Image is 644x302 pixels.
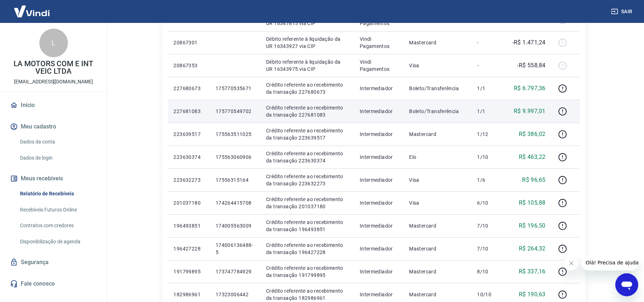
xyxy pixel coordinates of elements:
[174,199,204,206] p: 201037180
[9,254,98,270] a: Segurança
[216,242,255,256] p: 174006136488-5
[409,245,466,252] p: Mastercard
[409,222,466,229] p: Mastercard
[174,39,204,46] p: 20867301
[6,60,101,75] p: LA MOTORS COM E INT VEIC LTDA
[615,273,638,296] iframe: Botão para abrir a janela de mensagens
[9,276,98,292] a: Fale conosco
[409,268,466,275] p: Mastercard
[9,119,98,135] button: Meu cadastro
[266,127,348,141] p: Crédito referente ao recebimento da transação 223639517
[216,131,255,138] p: 175563511025
[9,171,98,186] button: Meus recebíveis
[266,287,348,302] p: Crédito referente ao recebimento da transação 182986961
[174,245,204,252] p: 196427228
[17,218,98,233] a: Contratos com credores
[39,29,68,57] div: L
[522,176,545,184] p: R$ 96,65
[174,176,204,184] p: 223632273
[519,130,546,138] p: R$ 386,02
[266,35,348,50] p: Débito referente à liquidação da UR 16343927 via CIP
[216,199,255,206] p: 174264415708
[216,176,255,184] p: 17556315164
[9,97,98,113] a: Início
[360,154,398,161] p: Intermediador
[477,108,498,115] p: 1/1
[512,38,546,47] p: -R$ 1.471,24
[519,221,546,230] p: R$ 196,50
[360,222,398,229] p: Intermediador
[360,291,398,298] p: Intermediador
[174,154,204,161] p: 223630374
[477,39,498,46] p: -
[360,199,398,206] p: Intermediador
[514,107,545,116] p: R$ 9.997,01
[174,131,204,138] p: 223639517
[14,78,93,86] p: [EMAIL_ADDRESS][DOMAIN_NAME]
[409,62,466,69] p: Visa
[360,245,398,252] p: Intermediador
[564,256,579,271] iframe: Fechar mensagem
[477,291,498,298] p: 10/10
[216,154,255,161] p: 175563060906
[174,291,204,298] p: 182986961
[477,199,498,206] p: 6/10
[581,255,638,271] iframe: Mensagem da empresa
[519,290,546,299] p: R$ 190,63
[409,176,466,184] p: Visa
[477,268,498,275] p: 8/10
[17,234,98,249] a: Disponibilização de agenda
[477,62,498,69] p: -
[477,85,498,92] p: 1/1
[517,61,546,70] p: -R$ 558,84
[216,108,255,115] p: 175770549702
[266,104,348,118] p: Crédito referente ao recebimento da transação 227681083
[409,199,466,206] p: Visa
[266,196,348,210] p: Crédito referente ao recebimento da transação 201037180
[360,131,398,138] p: Intermediador
[266,264,348,279] p: Crédito referente ao recebimento da transação 191799895
[174,62,204,69] p: 20867353
[216,85,255,92] p: 175770535671
[266,242,348,256] p: Crédito referente ao recebimento da transação 196427228
[409,39,466,46] p: Mastercard
[409,154,466,161] p: Elo
[266,58,348,73] p: Débito referente à liquidação da UR 16343975 via CIP
[409,131,466,138] p: Mastercard
[4,5,60,11] span: Olá! Precisa de ajuda?
[519,267,546,276] p: R$ 337,16
[409,108,466,115] p: Boleto/Transferência
[266,173,348,187] p: Crédito referente ao recebimento da transação 223632273
[409,291,466,298] p: Mastercard
[216,268,255,275] p: 173747784929
[519,153,546,161] p: R$ 463,22
[477,176,498,184] p: 1/6
[266,219,348,233] p: Crédito referente ao recebimento da transação 196493851
[519,199,546,207] p: R$ 105,88
[266,81,348,96] p: Crédito referente ao recebimento da transação 227680673
[17,135,98,149] a: Dados da conta
[409,85,466,92] p: Boleto/Transferência
[17,151,98,165] a: Dados de login
[9,0,55,22] img: Vindi
[216,291,255,298] p: 17323006442
[360,176,398,184] p: Intermediador
[477,131,498,138] p: 1/12
[360,108,398,115] p: Intermediador
[360,35,398,50] p: Vindi Pagamentos
[360,85,398,92] p: Intermediador
[360,58,398,73] p: Vindi Pagamentos
[17,186,98,201] a: Relatório de Recebíveis
[17,203,98,217] a: Recebíveis Futuros Online
[174,85,204,92] p: 227680673
[174,222,204,229] p: 196493851
[216,222,255,229] p: 174005563009
[266,150,348,164] p: Crédito referente ao recebimento da transação 223630374
[514,84,545,93] p: R$ 6.797,36
[477,245,498,252] p: 7/10
[174,108,204,115] p: 227681083
[174,268,204,275] p: 191799895
[477,222,498,229] p: 7/10
[360,268,398,275] p: Intermediador
[477,154,498,161] p: 1/10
